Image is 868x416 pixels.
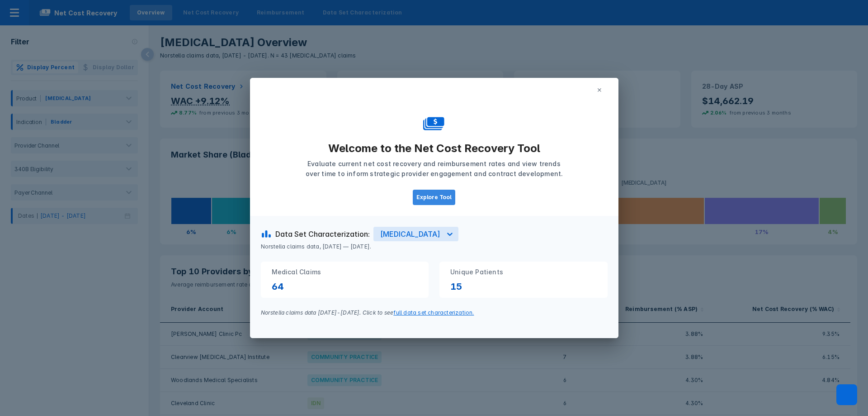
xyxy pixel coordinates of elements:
[413,190,455,205] button: Explore Tool
[261,309,618,317] div: Norstella claims data [DATE]-[DATE]. Click to see
[836,384,857,405] div: Contact Support
[304,159,564,179] p: Evaluate current net cost recovery and reimbursement rates and view trends over time to inform st...
[272,263,418,281] p: Medical Claims
[328,142,540,155] p: Welcome to the Net Cost Recovery Tool
[275,229,370,239] div: Data Set Characterization:
[380,229,440,239] div: [MEDICAL_DATA]
[450,281,597,292] p: 15
[393,309,474,316] a: full data set characterization.
[450,263,597,281] p: Unique Patients
[261,241,618,251] div: Norstella claims data, [DATE] — [DATE].
[272,281,418,292] p: 64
